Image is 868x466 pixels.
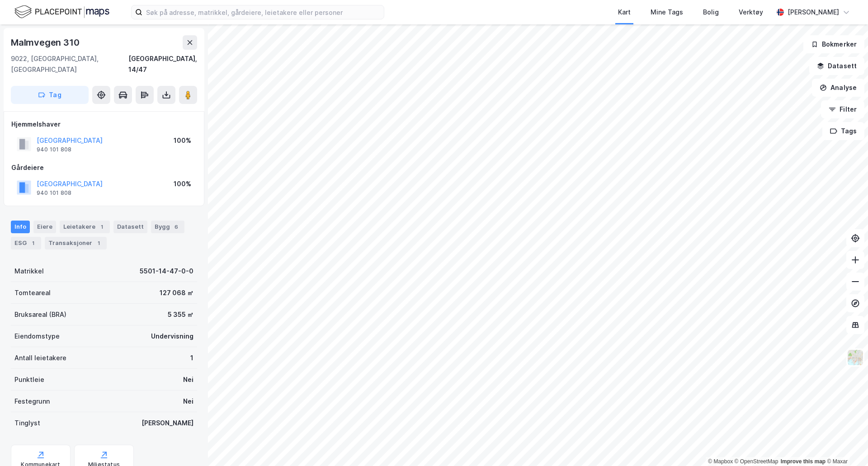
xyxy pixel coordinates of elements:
[174,179,191,189] div: 100%
[160,287,193,298] div: 127 068 ㎡
[168,309,193,320] div: 5 355 ㎡
[821,100,864,118] button: Filter
[14,309,66,320] div: Bruksareal (BRA)
[14,4,109,20] img: logo.f888ab2527a4732fd821a326f86c7f29.svg
[781,458,826,465] a: Improve this map
[11,86,89,104] button: Tag
[11,119,197,130] div: Hjemmelshaver
[847,349,864,366] img: Z
[14,418,40,428] div: Tinglyst
[174,135,191,146] div: 100%
[94,239,103,248] div: 1
[28,239,38,248] div: 1
[809,57,864,75] button: Datasett
[14,331,60,342] div: Eiendomstype
[33,221,56,233] div: Eiere
[14,396,50,407] div: Festegrunn
[703,7,719,18] div: Bolig
[140,266,193,277] div: 5501-14-47-0-0
[142,5,384,19] input: Søk på adresse, matrikkel, gårdeiere, leietakere eller personer
[113,221,147,233] div: Datasett
[60,221,110,233] div: Leietakere
[11,53,128,75] div: 9022, [GEOGRAPHIC_DATA], [GEOGRAPHIC_DATA]
[11,162,197,173] div: Gårdeiere
[14,266,44,277] div: Matrikkel
[14,287,51,298] div: Tomteareal
[739,7,763,18] div: Verktøy
[151,331,193,342] div: Undervisning
[823,423,868,466] iframe: Chat Widget
[11,35,81,50] div: Malmvegen 310
[708,458,733,465] a: Mapbox
[14,353,66,363] div: Antall leietakere
[128,53,197,75] div: [GEOGRAPHIC_DATA], 14/47
[14,374,44,385] div: Punktleie
[822,122,864,140] button: Tags
[172,222,181,231] div: 6
[803,35,864,53] button: Bokmerker
[618,7,631,18] div: Kart
[190,353,193,363] div: 1
[788,7,839,18] div: [PERSON_NAME]
[37,146,71,153] div: 940 101 808
[651,7,683,18] div: Mine Tags
[183,374,193,385] div: Nei
[11,221,30,233] div: Info
[11,237,41,249] div: ESG
[183,396,193,407] div: Nei
[823,423,868,466] div: Kontrollprogram for chat
[45,237,107,249] div: Transaksjoner
[812,79,864,97] button: Analyse
[37,189,71,197] div: 940 101 808
[151,221,184,233] div: Bygg
[735,458,778,465] a: OpenStreetMap
[97,222,106,231] div: 1
[142,418,193,428] div: [PERSON_NAME]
